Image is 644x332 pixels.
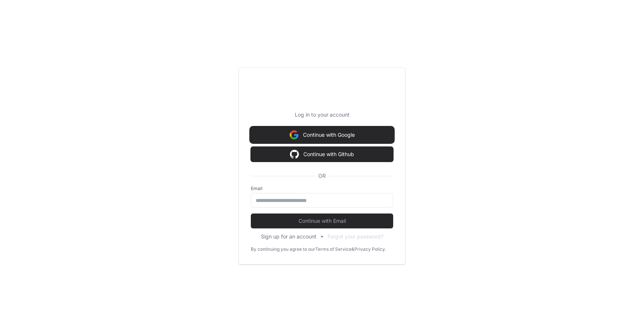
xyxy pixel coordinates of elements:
div: & [351,246,354,252]
a: Terms of Service [315,246,351,252]
label: Email [251,186,393,192]
a: Privacy Policy. [354,246,386,252]
span: OR [315,172,329,180]
button: Forgot your password? [328,233,383,240]
img: Sign in with google [290,127,299,142]
p: Log in to your account [251,111,393,118]
img: Sign in with google [290,147,299,162]
button: Continue with Google [251,127,393,142]
button: Continue with Github [251,147,393,162]
div: By continuing you agree to our [251,246,315,252]
span: Continue with Email [251,217,393,225]
button: Sign up for an account [261,233,316,240]
button: Continue with Email [251,214,393,228]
